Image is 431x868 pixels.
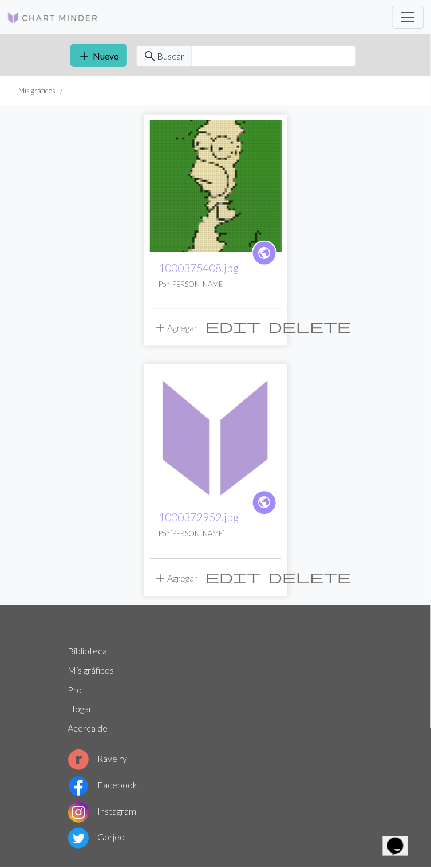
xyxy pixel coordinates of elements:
[265,316,355,337] button: Borrar
[150,370,282,502] img: 1000372952.jpg
[171,280,226,289] font: [PERSON_NAME]
[206,570,261,584] i: Edit
[269,569,351,585] span: delete
[202,316,265,337] button: Edit
[68,685,82,696] a: Pro
[383,822,420,857] iframe: widget de chat
[257,242,271,265] i: public
[98,753,128,764] font: Ravelry
[392,6,424,29] button: Cambiar navegación
[18,86,56,95] font: Mis gráficos
[68,723,108,734] a: Acerca de
[265,566,355,588] button: Borrar
[78,48,92,64] span: add
[150,120,282,252] img: 1000375408.jpg
[154,571,168,587] span: add
[68,750,89,771] img: Logotipo de Ravelry
[252,490,277,516] a: public
[154,320,168,336] span: add
[68,803,89,823] img: Logotipo de Instagram
[93,50,120,61] font: Nuevo
[168,323,198,333] font: Agregar
[68,665,114,676] a: Mis gráficos
[159,261,239,274] a: 1000375408.jpg
[252,241,277,266] a: public
[206,569,261,585] span: edit
[68,780,138,791] a: Facebook
[157,50,185,61] font: Buscar
[68,832,125,843] a: Gorjeo
[68,704,93,714] a: Hogar
[150,566,202,590] button: Agregar
[70,44,127,67] button: Nuevo
[7,11,98,25] img: Logo
[159,511,239,524] a: 1000372952.jpg
[150,316,202,339] button: Agregar
[144,48,157,64] span: search
[171,529,226,539] font: [PERSON_NAME]
[257,492,271,514] i: public
[206,320,261,333] i: Edit
[68,828,89,849] img: Logotipo de Twitter
[68,806,137,817] a: Instagram
[257,494,271,512] span: public
[202,566,265,588] button: Edit
[206,319,261,335] span: edit
[98,832,125,843] font: Gorjeo
[257,244,271,262] span: public
[150,429,282,440] a: 1000372952.jpg
[98,806,137,817] font: Instagram
[269,319,351,335] span: delete
[159,280,169,289] font: Por
[68,776,89,797] img: Logotipo de Facebook
[168,573,198,584] font: Agregar
[150,179,282,190] a: 1000375408.jpg
[159,529,169,539] font: Por
[68,646,108,657] a: Biblioteca
[68,753,128,764] a: Ravelry
[98,780,138,791] font: Facebook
